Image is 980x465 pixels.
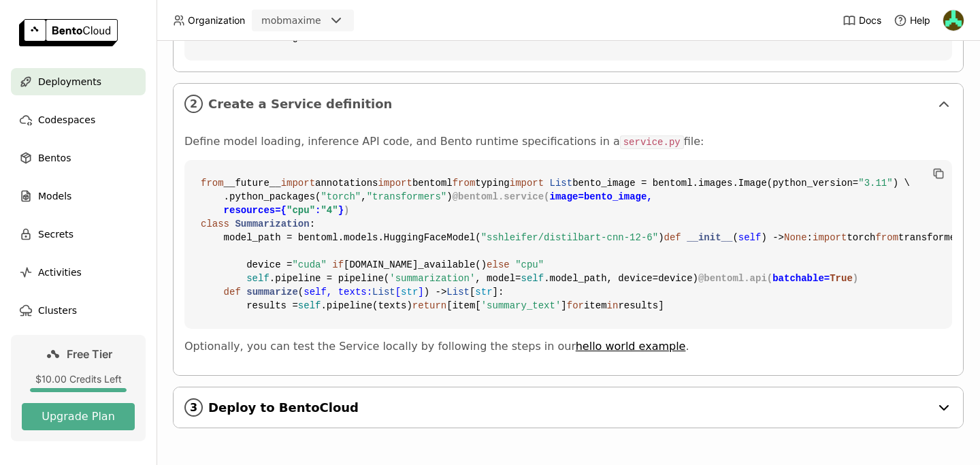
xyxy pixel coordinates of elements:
[184,340,952,353] p: Optionally, you can test the Service locally by following the steps in our .
[453,178,476,189] span: from
[287,205,315,216] span: "cpu"
[298,300,321,311] span: self
[446,287,470,298] span: List
[174,84,963,124] div: 2Create a Service definition
[11,182,146,210] a: Models
[401,287,418,298] span: str
[208,400,930,415] span: Deploy to BentoCloud
[550,178,573,189] span: List
[201,219,229,229] span: class
[576,340,686,353] a: hello world example
[22,373,135,385] div: $10.00 Credits Left
[412,300,446,311] span: return
[830,273,853,284] span: True
[321,191,361,202] span: "torch"
[372,287,395,298] span: List
[184,135,952,149] p: Define model loading, inference API code, and Bento runtime specifications in a file:
[38,226,73,242] span: Secrets
[208,97,930,112] span: Create a Service definition
[367,191,447,202] span: "transformers"
[11,335,146,441] a: Free Tier$10.00 Credits LeftUpgrade Plan
[664,232,681,243] span: def
[515,259,544,270] span: "cpu"
[11,144,146,172] a: Bentos
[859,14,881,27] span: Docs
[188,14,245,27] span: Organization
[38,188,71,204] span: Models
[292,259,326,270] span: "cuda"
[19,19,118,46] img: logo
[201,178,224,189] span: from
[687,232,732,243] span: __init__
[475,287,492,298] span: str
[858,178,892,189] span: "3.11"
[910,14,930,27] span: Help
[261,14,321,27] div: mobmaxime
[184,95,203,113] i: 2
[38,150,71,166] span: Bentos
[184,160,952,329] code: __future__ annotations bentoml typing bento_image = bentoml.images.Image(python_version= ) \ .pyt...
[813,232,847,243] span: import
[510,178,544,189] span: import
[174,387,963,428] div: 3Deploy to BentoCloud
[38,302,77,319] span: Clusters
[246,287,298,298] span: summarize
[184,398,203,417] i: 3
[22,403,135,430] button: Upgrade Plan
[11,297,146,324] a: Clusters
[784,232,807,243] span: None
[481,232,658,243] span: "sshleifer/distilbart-cnn-12-6"
[378,178,412,189] span: import
[11,221,146,248] a: Secrets
[67,347,112,361] span: Free Tier
[943,10,964,31] img: Viral Panchal
[321,205,338,216] span: "4"
[11,259,146,286] a: Activities
[11,68,146,95] a: Deployments
[481,300,561,311] span: 'summary_text'
[332,259,344,270] span: if
[323,14,324,28] input: Selected mobmaxime.
[772,273,853,284] span: batchable=
[281,178,315,189] span: import
[246,273,269,284] span: self
[304,287,423,298] span: self, texts: [ ]
[738,232,762,243] span: self
[843,14,881,27] a: Docs
[38,112,95,128] span: Codespaces
[38,264,82,280] span: Activities
[894,14,930,27] div: Help
[235,219,309,229] span: Summarization
[698,273,858,284] span: @bentoml.api( )
[567,300,584,311] span: for
[607,300,619,311] span: in
[487,259,510,270] span: else
[521,273,544,284] span: self
[224,287,241,298] span: def
[389,273,475,284] span: 'summarization'
[620,135,684,149] code: service.py
[875,232,898,243] span: from
[11,106,146,133] a: Codespaces
[38,74,101,90] span: Deployments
